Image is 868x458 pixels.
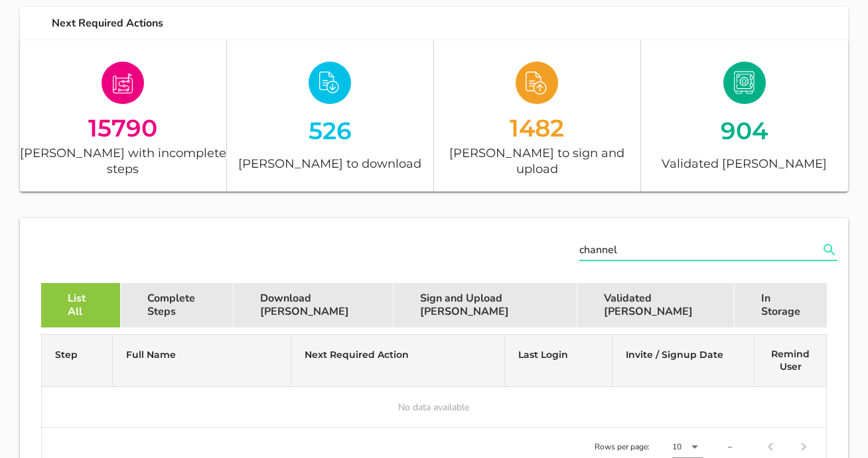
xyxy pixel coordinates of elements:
th: Invite / Signup Date: Not sorted. Activate to sort ascending. [613,335,755,387]
span: Last Login [518,349,568,361]
div: In Storage [735,283,827,327]
div: 10Rows per page: [672,436,703,457]
span: Next Required Action [305,349,409,361]
span: Invite / Signup Date [626,349,723,361]
div: Sign and Upload [PERSON_NAME] [394,283,577,327]
span: Step [55,349,78,361]
div: [PERSON_NAME] with incomplete steps [20,146,226,176]
span: Full Name [126,349,176,361]
th: Step: Not sorted. Activate to sort ascending. [42,335,113,387]
th: Full Name: Not sorted. Activate to sort ascending. [113,335,291,387]
button: Search name, email, testator ID or ID number appended action [818,241,841,258]
div: Complete Steps [121,283,234,327]
div: List All [41,283,121,327]
div: 10 [672,441,682,453]
span: Remind User [771,348,810,372]
div: Validated [PERSON_NAME] [577,283,735,327]
td: No data available [42,387,826,427]
th: Remind User [755,335,826,387]
th: Next Required Action: Not sorted. Activate to sort ascending. [291,335,505,387]
div: 15790 [20,117,226,139]
th: Last Login: Not sorted. Activate to sort ascending. [505,335,612,387]
div: – [728,441,732,453]
div: 1482 [434,117,640,139]
div: Download [PERSON_NAME] [234,283,394,327]
div: 526 [227,117,433,145]
div: Next Required Actions [41,7,848,40]
div: [PERSON_NAME] to sign and upload [434,146,640,176]
div: Validated [PERSON_NAME] [641,152,848,176]
div: [PERSON_NAME] to download [227,152,433,176]
div: 904 [641,117,848,145]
